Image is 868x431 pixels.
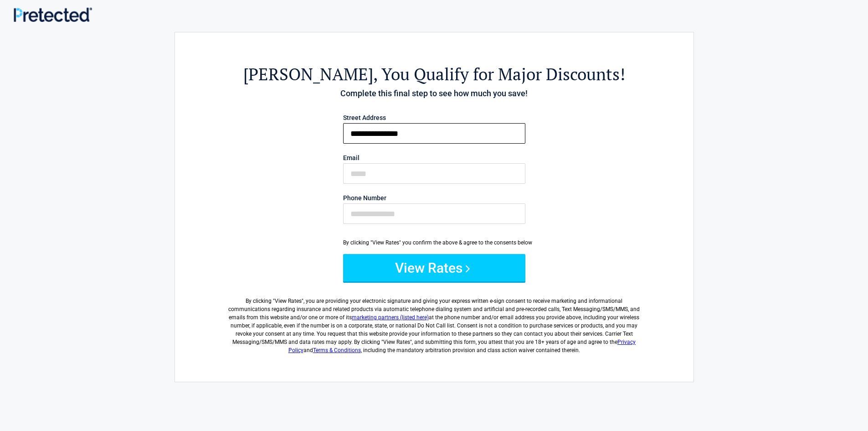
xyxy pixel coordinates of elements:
[343,155,525,161] label: Email
[225,63,643,85] h2: , You Qualify for Major Discounts!
[343,254,525,281] button: View Rates
[275,298,302,304] span: View Rates
[225,88,643,99] h4: Complete this final step to see how much you save!
[14,7,92,21] img: Main Logo
[243,63,373,85] span: [PERSON_NAME]
[313,347,361,353] a: Terms & Conditions
[225,290,643,354] label: By clicking " ", you are providing your electronic signature and giving your express written e-si...
[343,114,525,121] label: Street Address
[343,195,525,201] label: Phone Number
[343,239,525,247] div: By clicking "View Rates" you confirm the above & agree to the consents below
[352,314,429,321] a: marketing partners (listed here)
